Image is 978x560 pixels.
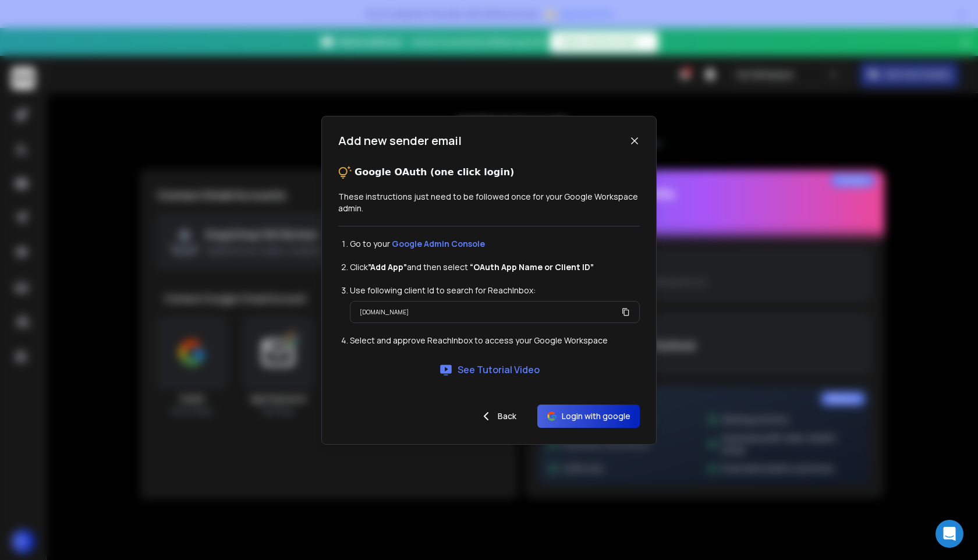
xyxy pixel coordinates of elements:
[338,191,640,214] p: These instructions just need to be followed once for your Google Workspace admin.
[350,285,640,296] li: Use following client Id to search for ReachInbox:
[470,405,526,428] button: Back
[355,165,514,179] p: Google OAuth (one click login)
[350,261,640,273] li: Click and then select
[350,238,640,250] li: Go to your
[537,405,640,428] button: Login with google
[360,306,409,318] p: [DOMAIN_NAME]
[338,165,352,179] img: tips
[338,133,462,149] h1: Add new sender email
[350,335,640,346] li: Select and approve ReachInbox to access your Google Workspace
[368,261,407,272] strong: ”Add App”
[439,363,540,377] a: See Tutorial Video
[936,520,963,548] div: Open Intercom Messenger
[470,261,594,272] strong: “OAuth App Name or Client ID”
[392,238,485,249] a: Google Admin Console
